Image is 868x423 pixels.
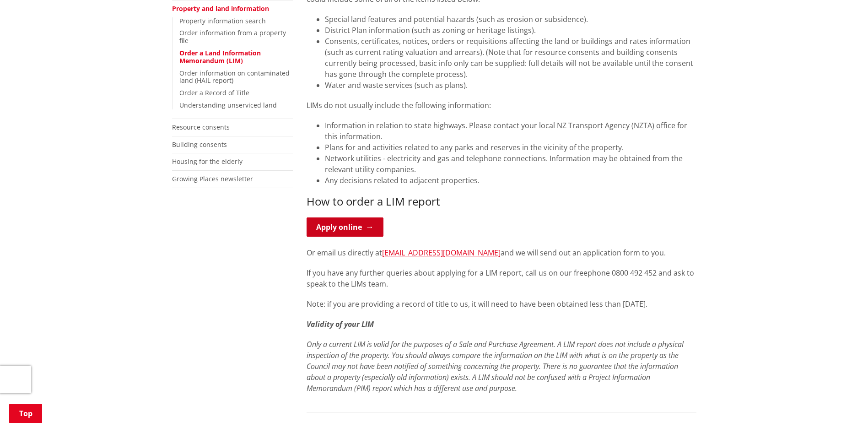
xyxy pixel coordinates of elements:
a: Apply online [307,217,383,237]
a: Order information on contaminated land (HAIL report) [179,69,290,85]
a: [EMAIL_ADDRESS][DOMAIN_NAME] [382,248,501,258]
p: Note: if you are providing a record of title to us, it will need to have been obtained less than ... [307,298,696,309]
p: LIMs do not usually include the following information: [307,100,696,111]
a: Top [9,404,42,423]
a: Order a Record of Title [179,88,249,97]
li: Plans for and activities related to any parks and reserves in the vicinity of the property. [325,142,696,153]
a: Resource consents [172,123,230,131]
a: Order information from a property file [179,28,286,45]
li: Special land features and potential hazards (such as erosion or subsidence). [325,14,696,25]
li: Network utilities - electricity and gas and telephone connections. Information may be obtained fr... [325,153,696,175]
em: Validity of your LIM [307,319,374,329]
li: Any decisions related to adjacent properties. [325,175,696,186]
a: Building consents [172,140,227,149]
li: Water and waste services (such as plans). [325,80,696,91]
li: Consents, certificates, notices, orders or requisitions affecting the land or buildings and rates... [325,36,696,80]
h3: How to order a LIM report [307,195,696,208]
a: Property information search [179,16,266,25]
p: Or email us directly at and we will send out an application form to you. [307,247,696,258]
li: Information in relation to state highways. Please contact your local NZ Transport Agency (NZTA) o... [325,120,696,142]
a: Property and land information [172,4,269,13]
li: District Plan information (such as zoning or heritage listings). [325,25,696,36]
a: Growing Places newsletter [172,174,253,183]
em: Only a current LIM is valid for the purposes of a Sale and Purchase Agreement. A LIM report does ... [307,339,684,393]
a: Order a Land Information Memorandum (LIM) [179,49,261,65]
a: Housing for the elderly [172,157,243,166]
a: Understanding unserviced land [179,101,277,109]
p: If you have any further queries about applying for a LIM report, call us on our freephone 0800 49... [307,267,696,289]
iframe: Messenger Launcher [826,385,859,418]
